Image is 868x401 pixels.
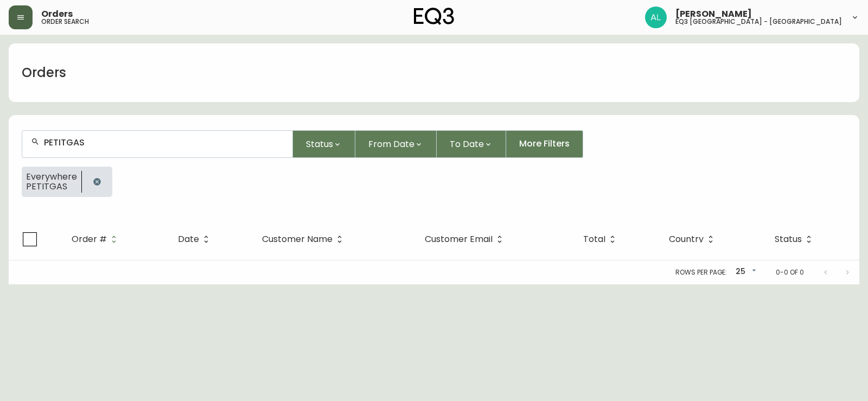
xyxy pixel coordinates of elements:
[293,130,355,158] button: Status
[306,137,333,151] span: Status
[26,182,77,192] span: PETITGAS
[178,236,199,243] span: Date
[775,236,802,243] span: Status
[414,8,454,25] img: logo
[368,137,414,151] span: From Date
[450,137,484,151] span: To Date
[44,137,284,148] input: Search
[262,236,333,243] span: Customer Name
[41,10,73,18] span: Orders
[776,268,804,277] p: 0-0 of 0
[775,234,816,244] span: Status
[26,172,77,182] span: Everywhere
[583,236,605,243] span: Total
[22,63,66,82] h1: Orders
[519,138,570,150] span: More Filters
[669,234,718,244] span: Country
[583,234,620,244] span: Total
[425,234,507,244] span: Customer Email
[178,234,213,244] span: Date
[675,18,842,25] h5: eq3 [GEOGRAPHIC_DATA] - [GEOGRAPHIC_DATA]
[41,18,89,25] h5: order search
[675,10,752,18] span: [PERSON_NAME]
[506,130,583,158] button: More Filters
[731,263,758,281] div: 25
[72,236,107,243] span: Order #
[437,130,506,158] button: To Date
[72,234,121,244] span: Order #
[425,236,493,243] span: Customer Email
[675,268,727,277] p: Rows per page:
[355,130,437,158] button: From Date
[262,234,347,244] span: Customer Name
[645,7,667,28] img: 1c2a8670a0b342a1deb410e06288c649
[669,236,704,243] span: Country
